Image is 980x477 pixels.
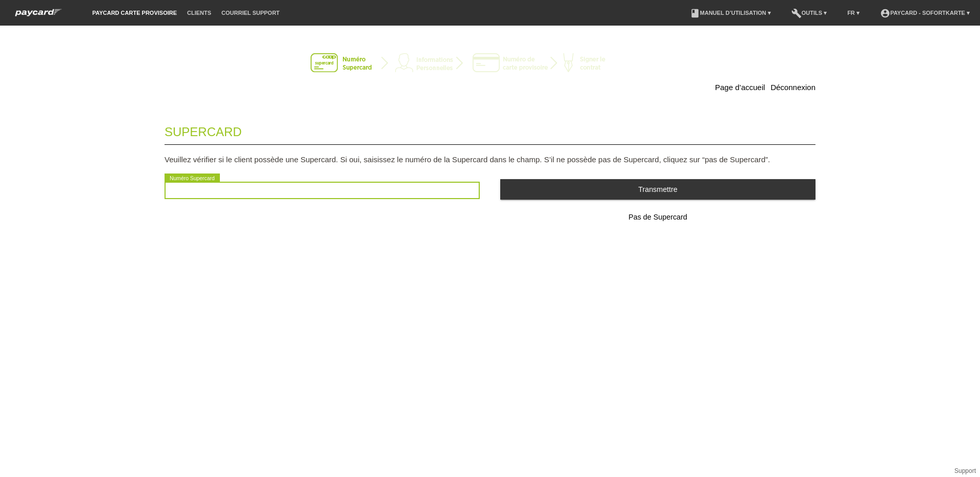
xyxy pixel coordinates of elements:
a: paycard Sofortkarte [10,12,67,19]
a: paycard carte provisoire [87,10,182,16]
span: Pas de Supercard [628,213,687,221]
a: FR ▾ [842,10,865,16]
span: Transmettre [638,185,678,193]
a: bookManuel d’utilisation ▾ [685,10,776,16]
a: account_circlepaycard - Sofortkarte ▾ [875,10,975,16]
a: Déconnexion [770,83,815,92]
a: Clients [182,10,216,16]
a: Page d’accueil [715,83,765,92]
button: Pas de Supercard [500,207,815,228]
a: Courriel Support [216,10,284,16]
a: Support [954,467,976,474]
img: instantcard-v2-fr-1.png [311,53,669,74]
p: Veuillez vérifier si le client possède une Supercard. Si oui, saisissez le numéro de la Supercard... [165,155,815,164]
i: build [791,8,802,18]
i: book [690,8,700,18]
img: paycard Sofortkarte [10,7,67,18]
legend: Supercard [165,115,815,145]
i: account_circle [880,8,890,18]
button: Transmettre [500,179,815,199]
a: buildOutils ▾ [786,10,832,16]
